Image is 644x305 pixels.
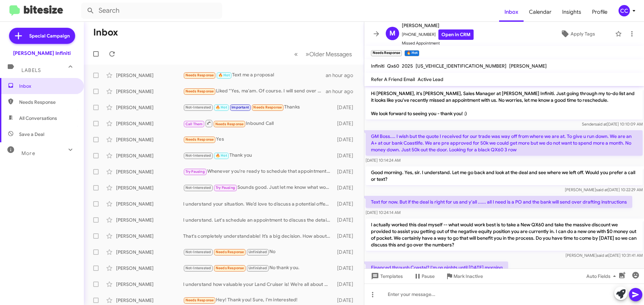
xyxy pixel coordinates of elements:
span: Try Pausing [185,169,205,174]
nav: Page navigation example [290,47,356,61]
div: [DATE] [334,168,359,175]
div: [PERSON_NAME] [116,249,183,255]
span: Pause [422,270,435,282]
span: [PERSON_NAME] [402,21,474,29]
span: Special Campaign [29,32,70,39]
span: M [389,28,395,39]
button: Previous [290,47,302,61]
span: Try Pausing [216,185,235,190]
a: Insights [557,2,587,22]
a: Special Campaign [9,28,75,44]
span: Needs Response [216,266,244,270]
div: CC [619,5,630,16]
span: Call Them [185,122,203,126]
span: Save a Deal [19,131,44,138]
button: Templates [364,270,408,282]
span: Inbox [19,83,76,89]
span: Needs Response [215,122,244,126]
p: I actually worked this deal myself -- what would work best is to take a New QX60 and take the mas... [366,219,643,251]
span: Important [231,105,249,109]
p: Financed through Coastal? I'm on nights until [DATE] morning [366,261,508,274]
div: [PERSON_NAME] [116,88,183,95]
div: [DATE] [334,265,359,272]
div: an hour ago [326,72,359,79]
div: [DATE] [334,152,359,159]
span: Mark Inactive [453,270,483,282]
div: [PERSON_NAME] [116,281,183,288]
div: [DATE] [334,281,359,288]
button: Auto Fields [581,270,624,282]
div: Yes [183,136,334,143]
span: Missed Appointment [402,40,474,47]
div: [PERSON_NAME] [116,297,183,304]
div: [PERSON_NAME] [116,72,183,79]
a: Calendar [524,2,557,22]
div: [PERSON_NAME] [116,217,183,223]
span: Not-Interested [185,250,211,254]
a: Inbox [499,2,524,22]
span: 2025 [402,63,413,69]
p: Good morning. Yes, sir. I understand. Let me go back and look at the deal and see where we left o... [366,166,643,185]
div: Sounds good. Just let me know what works for you. Thank you! [183,184,334,192]
span: Not-Interested [185,266,211,270]
span: Auto Fields [586,270,619,282]
div: [PERSON_NAME] [116,136,183,143]
span: All Conversations [19,115,57,122]
p: Text for now. But if the deal is right for us and y'all ...... all I need is a PO and the bank wi... [366,196,632,208]
span: [DATE] 10:14:24 AM [366,158,400,163]
input: Search [81,3,222,19]
div: [PERSON_NAME] [116,168,183,175]
span: Not-Interested [185,185,211,190]
button: CC [613,5,637,16]
div: [PERSON_NAME] [116,265,183,272]
small: 🔥 Hot [405,50,419,56]
div: Hey! Thank you! Sure, I'm interested! [183,296,334,304]
div: No thank you. [183,264,334,272]
button: Pause [408,270,440,282]
div: [DATE] [334,120,359,127]
span: Refer A Friend Email [371,76,415,82]
span: 🔥 Hot [216,153,227,158]
span: Qx60 [387,63,399,69]
span: Infiniti [371,63,384,69]
span: Needs Response [185,89,214,93]
p: GM Boss.... I wish but the quote I received for our trade was way off from where we are at. To gi... [366,130,643,156]
p: Hi [PERSON_NAME], it's [PERSON_NAME], Sales Manager at [PERSON_NAME] Infiniti. Just going through... [366,87,643,120]
button: Next [302,47,356,61]
span: [DATE] 10:24:14 AM [366,210,400,215]
span: Needs Response [19,99,76,105]
span: Profile [587,2,613,22]
div: [PERSON_NAME] [116,120,183,127]
span: 🔥 Hot [218,73,230,77]
div: [DATE] [334,217,359,223]
span: Labels [21,67,41,73]
span: said at [596,187,608,192]
div: [PERSON_NAME] [116,104,183,111]
div: [DATE] [334,233,359,239]
div: [DATE] [334,136,359,143]
span: Sender [DATE] 10:10:09 AM [582,122,643,127]
div: Inbound Call [183,119,334,128]
span: Needs Response [185,137,214,142]
span: said at [597,253,608,258]
span: Not-Interested [185,153,211,158]
div: [PERSON_NAME] Infiniti [13,50,71,57]
span: Needs Response [253,105,282,109]
div: [PERSON_NAME] [116,201,183,207]
div: That's completely understandable! It’s a big decision. How about scheduling a visit? We can discu... [183,233,334,239]
span: Unfinished [249,250,267,254]
span: Templates [370,270,403,282]
div: No [183,248,334,256]
span: Needs Response [185,298,214,302]
span: said at [595,122,607,127]
span: Needs Response [185,73,214,77]
div: Thank you [183,152,334,159]
span: Needs Response [216,250,244,254]
span: Apply Tags [571,28,595,40]
div: Text me a proposal [183,71,326,79]
button: Mark Inactive [440,270,488,282]
span: Not-Interested [185,105,211,109]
